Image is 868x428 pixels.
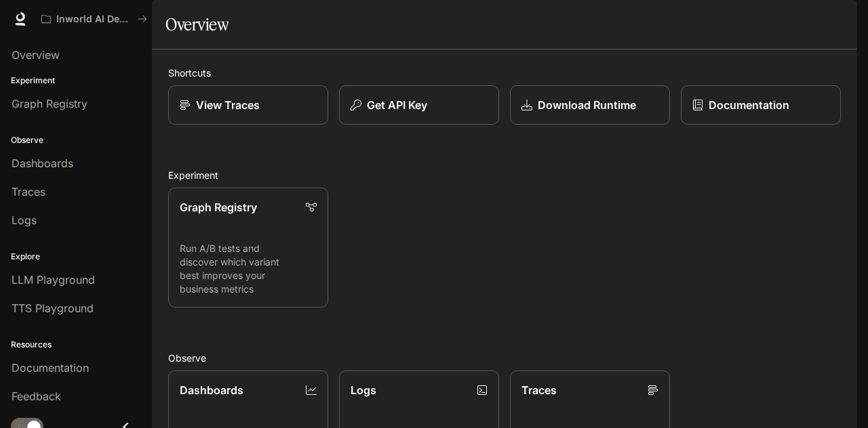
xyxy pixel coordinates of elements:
[180,382,243,398] p: Dashboards
[709,97,789,113] p: Documentation
[165,11,229,38] h1: Overview
[168,85,328,125] a: View Traces
[367,97,427,113] p: Get API Key
[510,85,670,125] a: Download Runtime
[351,382,376,398] p: Logs
[168,188,328,307] a: Graph RegistryRun A/B tests and discover which variant best improves your business metrics
[56,14,132,25] p: Inworld AI Demos
[521,382,557,398] p: Traces
[339,85,499,125] button: Get API Key
[168,168,841,182] h2: Experiment
[196,97,260,113] p: View Traces
[168,351,841,365] h2: Observe
[681,85,841,125] a: Documentation
[180,199,257,215] p: Graph Registry
[180,242,317,296] p: Run A/B tests and discover which variant best improves your business metrics
[538,97,636,113] p: Download Runtime
[35,5,153,33] button: All workspaces
[168,66,841,80] h2: Shortcuts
